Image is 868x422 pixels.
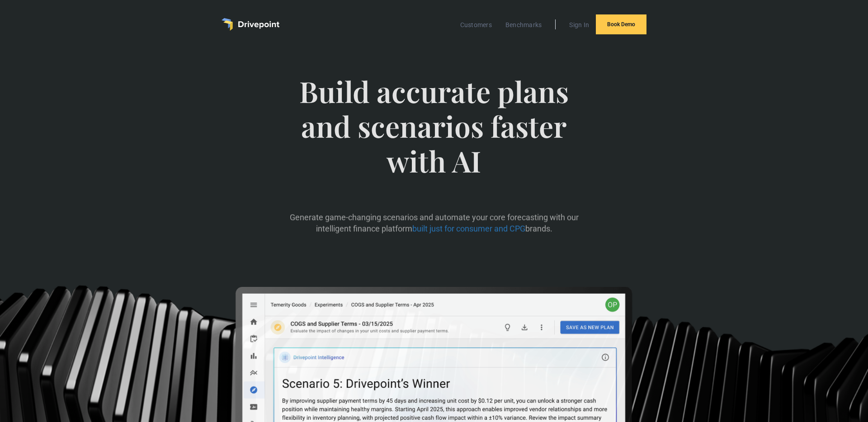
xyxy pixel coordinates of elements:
a: Sign In [565,19,594,31]
span: built just for consumer and CPG [412,224,525,234]
a: home [222,18,279,31]
a: Customers [456,19,496,31]
a: Benchmarks [501,19,547,31]
a: Book Demo [596,14,646,34]
p: Generate game-changing scenarios and automate your core forecasting with our intelligent finance ... [284,212,584,234]
span: Build accurate plans and scenarios faster with AI [284,74,584,196]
